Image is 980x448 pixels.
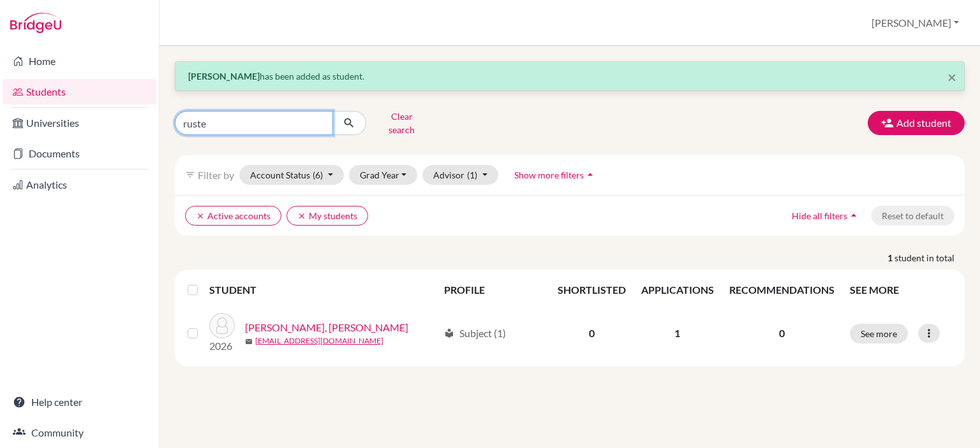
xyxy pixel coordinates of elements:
[584,168,597,181] i: arrow_drop_up
[792,210,847,221] span: Hide all filters
[550,275,634,305] th: SHORTLISTED
[3,48,156,74] a: Home
[313,170,323,180] span: (6)
[3,420,156,445] a: Community
[185,170,195,180] i: filter_list
[3,141,156,166] a: Documents
[444,328,454,338] span: local_library
[349,165,418,185] button: Grad Year
[847,209,860,222] i: arrow_drop_up
[467,170,477,180] span: (1)
[866,11,965,35] button: [PERSON_NAME]
[729,326,835,341] p: 0
[10,13,61,33] img: Bridge-U
[550,305,634,361] td: 0
[514,170,584,180] span: Show more filters
[503,165,607,185] button: Show more filtersarrow_drop_up
[895,251,965,264] span: student in total
[188,69,951,83] p: has been added as student.
[286,206,368,226] button: clearMy students
[634,275,722,305] th: APPLICATIONS
[209,338,235,354] p: 2026
[781,206,871,226] button: Hide all filtersarrow_drop_up
[722,275,842,305] th: RECOMMENDATIONS
[947,69,956,85] button: Close
[3,389,156,415] a: Help center
[198,169,234,181] span: Filter by
[868,111,965,135] button: Add student
[842,275,960,305] th: SEE MORE
[3,79,156,105] a: Students
[634,305,722,361] td: 1
[422,165,498,185] button: Advisor(1)
[245,338,253,345] span: mail
[444,326,506,341] div: Subject (1)
[239,165,344,185] button: Account Status(6)
[3,110,156,136] a: Universities
[887,251,895,264] strong: 1
[850,324,908,343] button: See more
[245,320,408,335] a: [PERSON_NAME], [PERSON_NAME]
[185,206,281,226] button: clearActive accounts
[209,275,436,305] th: STUDENT
[947,68,956,86] span: ×
[209,313,235,338] img: Doskaliyeva, Ulday
[175,111,333,135] input: Find student by name...
[297,212,306,220] i: clear
[196,212,205,220] i: clear
[3,172,156,198] a: Analytics
[188,71,260,82] strong: [PERSON_NAME]
[255,335,383,347] a: [EMAIL_ADDRESS][DOMAIN_NAME]
[871,206,954,226] button: Reset to default
[436,275,550,305] th: PROFILE
[366,106,437,140] button: Clear search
